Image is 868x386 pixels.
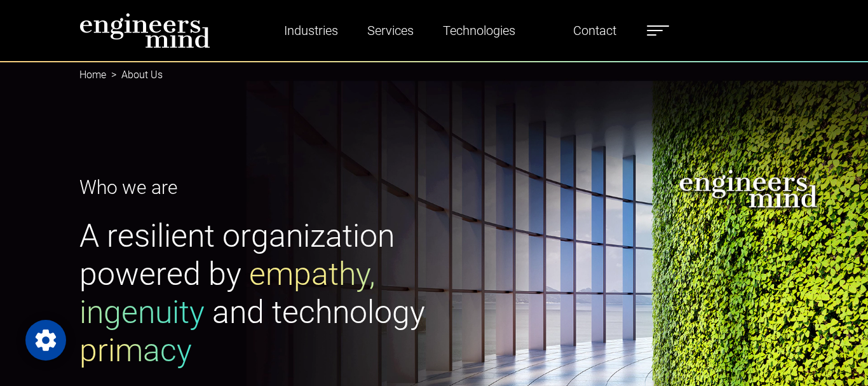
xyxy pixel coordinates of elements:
p: Who we are [79,173,426,202]
nav: breadcrumb [79,61,789,89]
li: About Us [106,67,163,83]
a: Services [362,16,419,45]
img: logo [79,13,210,48]
a: Home [79,69,106,81]
a: Technologies [438,16,520,45]
h1: A resilient organization powered by and technology [79,217,426,369]
a: Contact [568,16,621,45]
span: primacy [79,332,192,369]
span: empathy, ingenuity [79,256,376,331]
a: Industries [279,16,343,45]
